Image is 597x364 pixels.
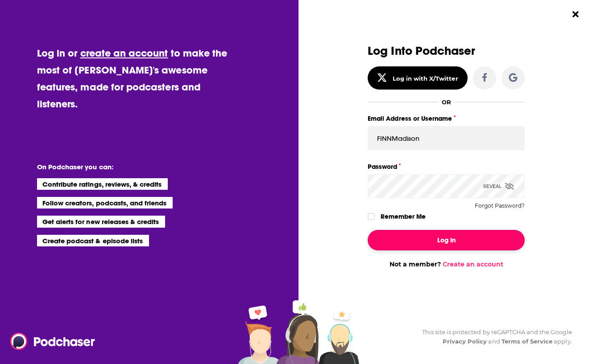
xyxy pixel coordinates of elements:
[483,174,514,198] div: Reveal
[37,216,165,227] li: Get alerts for new releases & credits
[567,6,584,23] button: Close Button
[368,113,525,124] label: Email Address or Username
[368,260,525,268] div: Not a member?
[415,327,572,346] div: This site is protected by reCAPTCHA and the Google and apply.
[80,47,168,59] a: create an account
[442,98,451,106] div: OR
[37,178,168,190] li: Contribute ratings, reviews, & credits
[368,126,525,150] input: Email Address or Username
[368,161,525,172] label: Password
[368,45,525,57] h3: Log Into Podchaser
[10,333,89,350] a: Podchaser - Follow, Share and Rate Podcasts
[10,333,96,350] img: Podchaser - Follow, Share and Rate Podcasts
[37,197,173,209] li: Follow creators, podcasts, and friends
[381,211,426,222] label: Remember Me
[393,75,458,82] div: Log in with X/Twitter
[37,235,149,246] li: Create podcast & episode lists
[443,260,503,268] a: Create an account
[368,230,525,250] button: Log In
[475,203,525,209] button: Forgot Password?
[502,338,553,345] a: Terms of Service
[443,338,487,345] a: Privacy Policy
[37,163,216,171] li: On Podchaser you can:
[368,66,468,90] button: Log in with X/Twitter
